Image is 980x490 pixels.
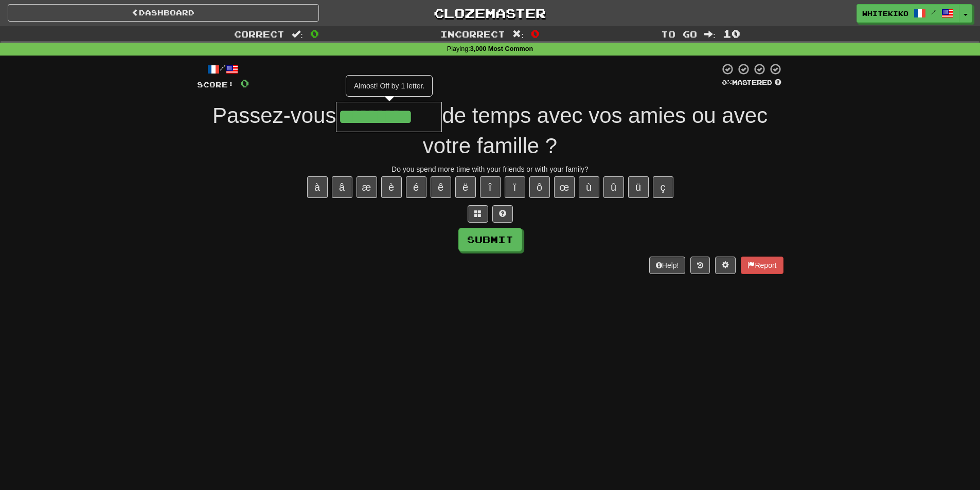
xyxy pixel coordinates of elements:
span: Almost! Off by 1 letter. [354,82,424,90]
span: To go [661,29,697,39]
button: é [406,176,426,198]
button: ç [653,176,673,198]
button: ë [455,176,476,198]
button: Report [741,257,783,274]
a: Dashboard [8,4,319,22]
button: ê [431,176,451,198]
a: whitekiko / [857,4,959,23]
span: / [931,8,936,15]
button: â [332,176,352,198]
button: Round history (alt+y) [690,257,710,274]
button: î [480,176,501,198]
span: 0 % [722,78,732,86]
div: Mastered [720,78,783,87]
span: whitekiko [862,9,908,18]
span: Correct [234,29,284,39]
span: Incorrect [440,29,505,39]
div: Do you spend more time with your friends or with your family? [197,164,783,174]
button: œ [554,176,575,198]
span: : [512,30,524,39]
span: de temps avec vos amies ou avec votre famille ? [423,103,768,158]
span: : [292,30,303,39]
button: ü [628,176,649,198]
span: Passez-vous [212,103,336,128]
a: Clozemaster [334,4,646,22]
button: æ [357,176,377,198]
span: Score: [197,80,234,89]
button: ï [505,176,525,198]
strong: 3,000 Most Common [470,45,533,52]
div: / [197,63,249,76]
span: 0 [531,27,540,40]
button: ô [529,176,550,198]
button: Switch sentence to multiple choice alt+p [468,205,488,223]
button: Submit [458,228,522,251]
button: ù [579,176,599,198]
button: è [381,176,402,198]
span: : [704,30,716,39]
span: 0 [240,77,249,89]
span: 0 [310,27,319,40]
button: à [307,176,328,198]
button: Single letter hint - you only get 1 per sentence and score half the points! alt+h [492,205,513,223]
span: 10 [723,27,740,40]
button: Help! [649,257,686,274]
button: û [603,176,624,198]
